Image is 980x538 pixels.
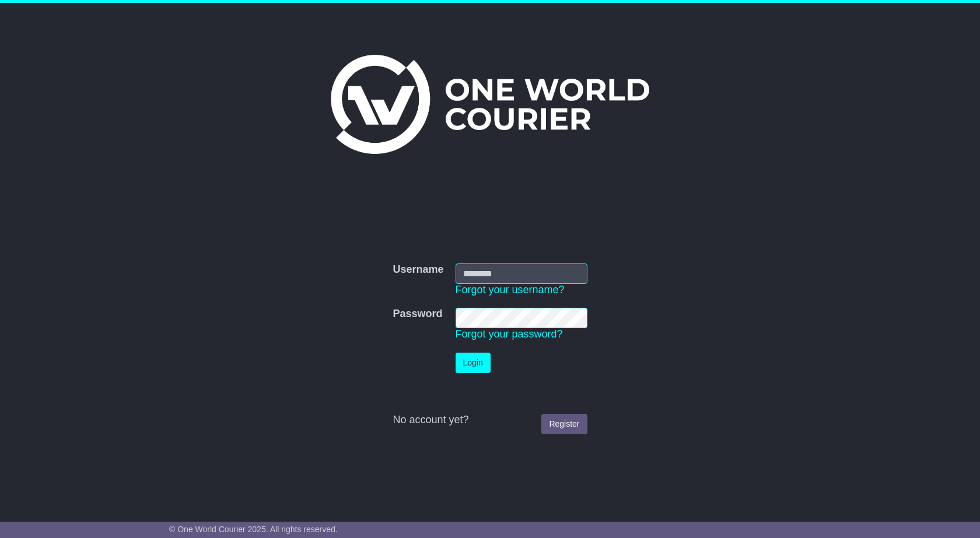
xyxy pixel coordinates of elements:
button: Login [456,353,491,373]
label: Password [393,308,442,321]
a: Forgot your username? [456,284,565,296]
span: © One World Courier 2025. All rights reserved. [169,525,338,534]
div: No account yet? [393,414,587,427]
a: Register [541,414,587,434]
label: Username [393,263,443,276]
img: One World [331,55,649,154]
a: Forgot your password? [456,328,563,340]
